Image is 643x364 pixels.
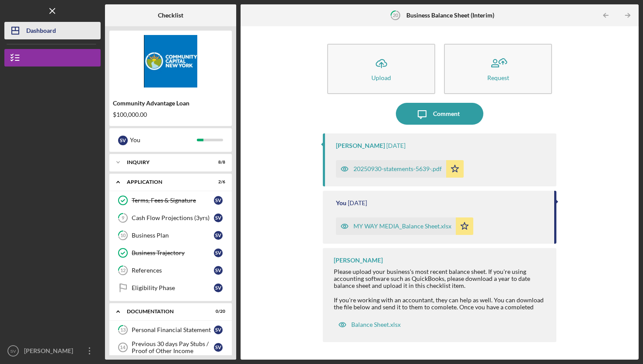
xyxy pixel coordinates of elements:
[114,244,227,262] a: Business TrajectorySV
[113,100,228,107] div: Community Advantage Loan
[132,326,214,333] div: Personal Financial Statement
[336,217,473,235] button: MY WAY MEDIA_Balance Sheet.xlsx
[120,345,126,350] tspan: 14
[114,339,227,356] a: 14Previous 30 days Pay Stubs / Proof of Other IncomeSV
[210,179,225,185] div: 2 / 6
[10,349,16,353] text: SV
[132,267,214,274] div: References
[348,199,367,206] time: 2025-09-25 00:43
[109,35,232,87] img: Product logo
[132,249,214,256] div: Business Trajectory
[130,133,197,147] div: You
[26,22,56,42] div: Dashboard
[114,192,227,209] a: Terms, Fees & SignatureSV
[120,268,126,273] tspan: 12
[114,321,227,339] a: 13Personal Financial StatementSV
[114,262,227,279] a: 12ReferencesSV
[127,179,203,185] div: Application
[214,325,223,334] div: S V
[327,44,435,94] button: Upload
[487,74,509,81] div: Request
[386,142,405,149] time: 2025-10-14 13:06
[334,268,548,360] div: Please upload your business's most recent balance sheet. If you're using accounting software such...
[406,12,494,19] b: Business Balance Sheet (Interim)
[393,12,398,18] tspan: 20
[334,316,405,333] button: Balance Sheet.xlsx
[214,196,223,205] div: S V
[334,257,383,264] div: [PERSON_NAME]
[353,223,451,230] div: MY WAY MEDIA_Balance Sheet.xlsx
[336,142,385,149] div: [PERSON_NAME]
[210,160,225,165] div: 8 / 8
[214,213,223,222] div: S V
[122,215,125,221] tspan: 9
[132,340,214,354] div: Previous 30 days Pay Stubs / Proof of Other Income
[120,233,126,238] tspan: 10
[114,279,227,297] a: Eligibility PhaseSV
[210,309,225,314] div: 0 / 20
[444,44,552,94] button: Request
[120,327,126,333] tspan: 13
[4,22,101,39] button: Dashboard
[114,227,227,244] a: 10Business PlanSV
[396,103,483,125] button: Comment
[336,199,346,206] div: You
[214,266,223,275] div: S V
[127,160,203,165] div: Inquiry
[132,214,214,221] div: Cash Flow Projections (3yrs)
[113,111,228,118] div: $100,000.00
[132,197,214,204] div: Terms, Fees & Signature
[114,209,227,227] a: 9Cash Flow Projections (3yrs)SV
[214,231,223,240] div: S V
[214,343,223,352] div: S V
[118,136,128,145] div: S V
[433,103,460,125] div: Comment
[158,12,183,19] b: Checklist
[214,283,223,292] div: S V
[132,232,214,239] div: Business Plan
[351,321,401,328] div: Balance Sheet.xlsx
[371,74,391,81] div: Upload
[214,248,223,257] div: S V
[4,342,101,360] button: SV[PERSON_NAME]
[353,165,442,172] div: 20250930-statements-5639-.pdf
[132,284,214,291] div: Eligibility Phase
[127,309,203,314] div: Documentation
[336,160,464,178] button: 20250930-statements-5639-.pdf
[22,342,79,362] div: [PERSON_NAME]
